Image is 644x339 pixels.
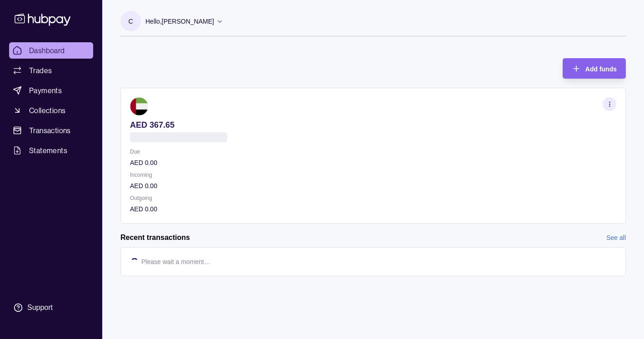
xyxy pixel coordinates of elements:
[130,147,616,157] p: Due
[130,97,148,115] img: ae
[9,82,93,99] a: Payments
[130,181,616,191] p: AED 0.00
[130,120,616,130] p: AED 367.65
[141,257,210,267] p: Please wait a moment…
[9,298,93,317] a: Support
[29,65,52,76] span: Trades
[29,45,65,56] span: Dashboard
[130,170,616,180] p: Incoming
[9,142,93,159] a: Statements
[9,42,93,59] a: Dashboard
[120,233,190,243] h2: Recent transactions
[29,85,62,96] span: Payments
[145,16,214,26] p: Hello, [PERSON_NAME]
[29,125,71,136] span: Transactions
[9,102,93,119] a: Collections
[606,233,626,243] a: See all
[130,204,616,214] p: AED 0.00
[128,16,133,26] p: C
[29,145,67,156] span: Statements
[130,193,616,203] p: Outgoing
[9,122,93,139] a: Transactions
[27,303,53,313] div: Support
[9,62,93,79] a: Trades
[563,58,626,79] button: Add funds
[130,158,616,168] p: AED 0.00
[585,65,617,73] span: Add funds
[29,105,65,116] span: Collections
